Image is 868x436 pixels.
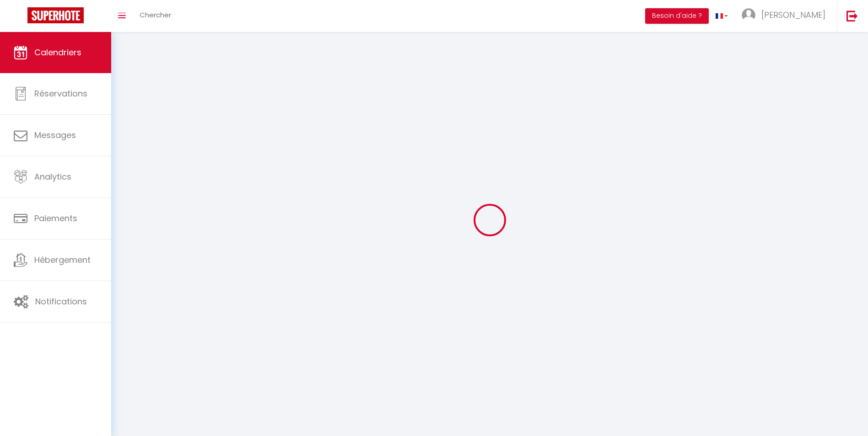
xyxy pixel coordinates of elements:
[34,47,81,58] span: Calendriers
[34,129,76,141] span: Messages
[35,296,87,307] span: Notifications
[34,171,71,182] span: Analytics
[761,9,825,21] span: [PERSON_NAME]
[34,88,87,99] span: Réservations
[34,254,91,266] span: Hébergement
[645,8,709,24] button: Besoin d'aide ?
[34,213,77,224] span: Paiements
[742,8,755,22] img: ...
[27,7,84,23] img: Super Booking
[846,10,858,21] img: logout
[140,10,171,20] span: Chercher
